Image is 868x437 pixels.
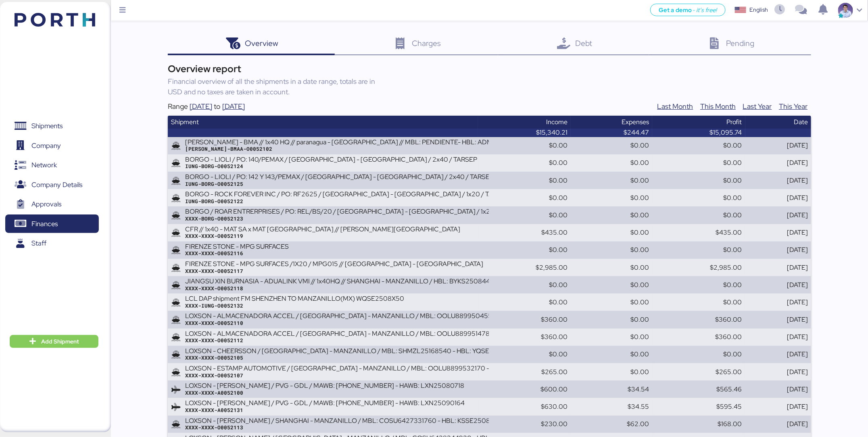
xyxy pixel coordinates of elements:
td: $0.00 [652,276,745,293]
div: BORGO - LIOLI / PO: 140/PEMAX / [GEOGRAPHIC_DATA] - [GEOGRAPHIC_DATA] / 2x40 / TARSEP [185,156,477,163]
td: [DATE] [745,346,811,363]
td: $0.00 [571,241,652,259]
td: [DATE] [745,276,811,293]
div: CFR // 1x40 - MAT SA x MAT [GEOGRAPHIC_DATA] // [PERSON_NAME][GEOGRAPHIC_DATA] [185,226,475,233]
div: BORGO - LIOLI / PO: 142 Y 143/PEMAX / [GEOGRAPHIC_DATA] - [GEOGRAPHIC_DATA] / 2x40 / TARSEP [185,173,489,181]
td: [DATE] [745,224,811,241]
td: $435.00 [478,224,571,241]
div: LCL DAP shipment FM SHENZHEN TO MANZANILLO(MX) WQSE2508X50 [185,295,475,302]
div: JIANGSU XIN BURNASIA - ADUALINK VMI // 1x40HQ // SHANGHAI - MANZANILLO / HBL: BYKS25084468SE / MB... [185,278,489,285]
div: XXXX-XXXX-O0052116 [185,250,475,257]
td: [DATE] [745,381,811,398]
div: Range [168,101,188,112]
td: $0.00 [478,276,571,293]
span: Approvals [31,198,61,210]
td: $0.00 [571,172,652,189]
div: IUNG-BORG-O0052124 [185,163,477,170]
a: Staff [5,234,99,253]
button: Menu [116,4,129,17]
td: $0.00 [652,137,745,154]
span: $244.47 [624,128,649,137]
span: Finances [31,218,58,230]
th: Profit [652,116,745,129]
div: XXXX-XXXX-O0052105 [185,354,489,362]
span: Company Details [31,179,82,191]
td: $0.00 [652,154,745,172]
td: $2,985.00 [652,259,745,276]
a: Shipments [5,117,99,135]
td: $0.00 [478,137,571,154]
div: LOXSON - [PERSON_NAME] / PVG - GDL / MAWB: [PHONE_NUMBER] - HAWB: LXN25090164 [185,400,475,407]
span: Last Year [743,100,772,112]
a: Network [5,156,99,175]
span: Staff [31,237,46,249]
td: $0.00 [652,241,745,259]
td: $168.00 [652,416,745,433]
td: $0.00 [571,329,652,346]
div: XXXX-XXXX-O0052112 [185,337,489,344]
td: $0.00 [652,293,745,311]
span: Last Month [657,100,693,112]
span: This Year [779,100,807,112]
td: $34.54 [571,381,652,398]
span: Add Shipment [41,337,79,346]
button: Add Shipment [10,335,98,348]
div: Financial overview of all the shipments in a date range, totals are in USD and no taxes are taken... [168,76,381,98]
td: $0.00 [571,206,652,224]
div: [PERSON_NAME]-BMAA-O0052102 [185,146,489,153]
th: Date [745,116,811,129]
span: Shipments [31,120,63,132]
td: $0.00 [571,224,652,241]
td: $0.00 [478,189,571,206]
div: BORGO / ROAR ENTRERPRISES / PO: REL/BS/20 / [GEOGRAPHIC_DATA] - [GEOGRAPHIC_DATA] / 1x20 / TARSEP [185,208,489,215]
th: Shipment [168,116,478,129]
span: $15,095.74 [710,128,742,137]
div: XXXX-BORG-O0052123 [185,215,489,223]
td: [DATE] [745,154,811,172]
span: Debt [575,38,592,48]
a: Company [5,136,99,155]
button: Last Month [654,98,697,116]
td: [DATE] [745,259,811,276]
td: $62.00 [571,416,652,433]
td: [DATE] [745,398,811,415]
div: XXXX-XXXX-A0052100 [185,389,475,397]
td: [DATE] [745,189,811,206]
td: $0.00 [652,206,745,224]
button: Last Year [739,98,776,116]
td: $360.00 [478,329,571,346]
span: This Month [700,100,736,112]
div: to [214,101,221,112]
td: $34.55 [571,398,652,415]
td: $0.00 [478,346,571,363]
div: FIRENZE STONE - MPG SURFACES /1X20 / MPG015 // [GEOGRAPHIC_DATA] - [GEOGRAPHIC_DATA] [185,260,483,268]
div: XXXX-XXXX-O0052110 [185,320,489,327]
div: XXXX-XXXX-O0052107 [185,372,489,379]
td: [DATE] [745,329,811,346]
span: Pending [726,38,754,48]
td: $0.00 [652,172,745,189]
td: [DATE] [745,172,811,189]
div: LOXSON - ALMACENADORA ACCEL / [GEOGRAPHIC_DATA] - MANZANILLO / MBL: OOLU8899514780 - HBL: SZML250... [185,330,489,337]
td: $360.00 [652,329,745,346]
div: [DATE] [222,101,245,112]
a: Company Details [5,175,99,194]
td: $0.00 [571,189,652,206]
div: FIRENZE STONE - MPG SURFACES [185,243,475,250]
td: $600.00 [478,381,571,398]
td: $2,985.00 [478,259,571,276]
td: $0.00 [571,154,652,172]
div: XXXX-XXXX-A0052131 [185,407,475,414]
div: IUNG-BORG-O0052125 [185,181,489,188]
span: Company [31,140,61,152]
div: LOXSON - ALMACENADORA ACCEL / [GEOGRAPHIC_DATA] - MANZANILLO / MBL: OOLU8899504550 - HBL: SZML250... [185,312,489,320]
td: $0.00 [571,311,652,328]
td: $0.00 [571,137,652,154]
div: XXXX-IUNG-O0052132 [185,302,475,310]
div: XXXX-XXXX-O0052118 [185,285,489,292]
td: $0.00 [571,276,652,293]
div: Overview report [168,62,811,76]
span: Network [31,159,57,171]
div: LOXSON - [PERSON_NAME] / SHANGHAI - MANZANILLO / MBL: COSU6427331760 - HBL: KSSE250805731 / 1X20GP [185,417,489,425]
td: $595.45 [652,398,745,415]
